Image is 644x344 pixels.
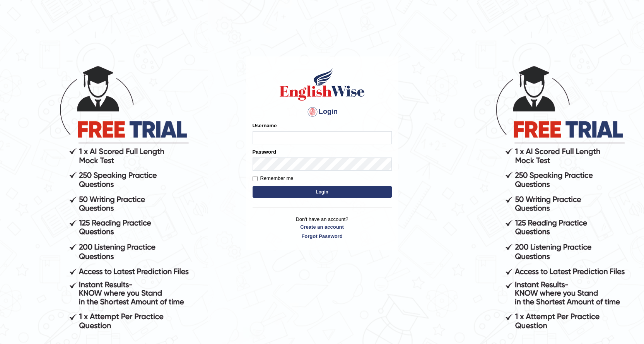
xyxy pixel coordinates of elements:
label: Password [253,148,276,156]
button: Login [253,186,392,198]
h4: Login [253,106,392,118]
p: Don't have an account? [253,216,392,240]
input: Remember me [253,176,258,181]
label: Username [253,122,277,129]
a: Create an account [253,223,392,231]
label: Remember me [253,175,294,182]
img: Logo of English Wise sign in for intelligent practice with AI [278,67,366,102]
a: Forgot Password [253,233,392,240]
